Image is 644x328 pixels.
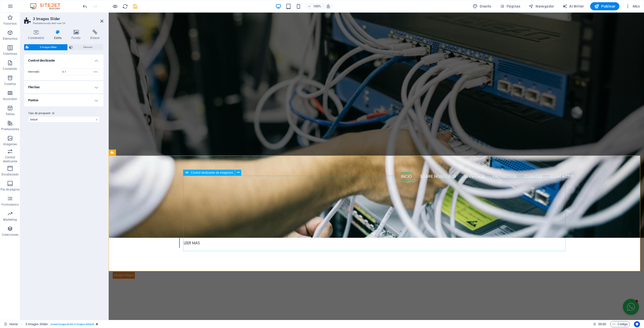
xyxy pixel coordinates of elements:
i: Al redimensionar, ajustar el nivel de zoom automáticamente para ajustarse al dispositivo elegido. [326,4,331,9]
span: Más [625,4,640,9]
p: Elementos [3,37,17,41]
a: Haz clic para cancelar la selección y doble clic para abrir páginas [4,321,18,327]
p: Formularios [2,203,18,207]
button: Navegador [527,2,556,10]
h6: 100% [313,3,321,9]
button: Páginas [498,2,522,10]
label: Tipo de preajuste [28,110,99,116]
button: Usercentrics [634,321,640,327]
nav: breadcrumb [25,321,98,327]
p: Accordion [3,97,17,101]
button: undo [82,3,88,9]
p: Prestaciones [1,127,19,131]
button: Diseño [471,2,494,10]
p: Columnas [3,52,17,56]
span: Control deslizante de imágenes [191,171,233,174]
button: AI Writer [560,2,586,10]
span: . preset-image-slider-3-images-default [50,321,94,327]
p: Contenido [3,67,17,71]
span: Element [74,44,102,50]
label: Intervalo [28,70,61,73]
h4: Flechas [24,81,103,93]
p: Pie de página [1,188,19,192]
span: Diseño [473,4,492,9]
button: Haz clic para salir del modo de previsualización y seguir editando [112,3,118,9]
h3: Predeterminado #ed-new-26 [33,21,93,26]
button: reload [122,3,128,9]
div: Diseño (Ctrl+Alt+Y) [471,2,494,10]
h4: Estilo [50,30,68,40]
span: Páginas [500,4,520,9]
h2: 3 Images Slider [33,17,103,21]
span: 00 00 [598,321,606,327]
p: Favoritos [4,22,17,26]
i: Este elemento es un preajuste personalizable [96,323,98,325]
p: Marketing [3,218,17,222]
span: 3 Images Slider [30,44,66,50]
i: Deshacer: Añadir elemento (Ctrl+Z) [82,4,88,9]
i: Volver a cargar página [122,4,128,9]
img: Editor Logo [29,3,67,9]
button: save [132,3,138,9]
h4: Control deslizante [24,55,103,64]
span: Navegador [529,4,554,9]
span: AI Writer [562,4,584,9]
p: Tablas [6,112,15,116]
button: Open chat window [514,286,530,302]
span: Código [612,321,628,327]
button: 3 Images Slider [24,44,67,50]
h4: Fondo [68,30,87,40]
button: Element [68,44,103,50]
h4: Contenedor [24,30,50,40]
p: Cuadros [4,82,16,86]
button: Más [623,2,642,10]
span: Publicar [594,4,616,9]
button: Publicar [590,2,620,10]
button: Código [610,321,630,327]
button: 100% [305,3,323,9]
p: Encabezado [2,172,19,176]
span: Haz clic para seleccionar y doble clic para editar [25,321,48,327]
h4: Enlace [86,30,103,40]
p: Colecciones [2,233,18,237]
h4: Puntos [24,94,103,106]
h6: Tiempo de la sesión [593,321,606,327]
p: Imágenes [3,142,17,146]
i: Guardar (Ctrl+S) [132,4,138,9]
span: : [602,322,602,326]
